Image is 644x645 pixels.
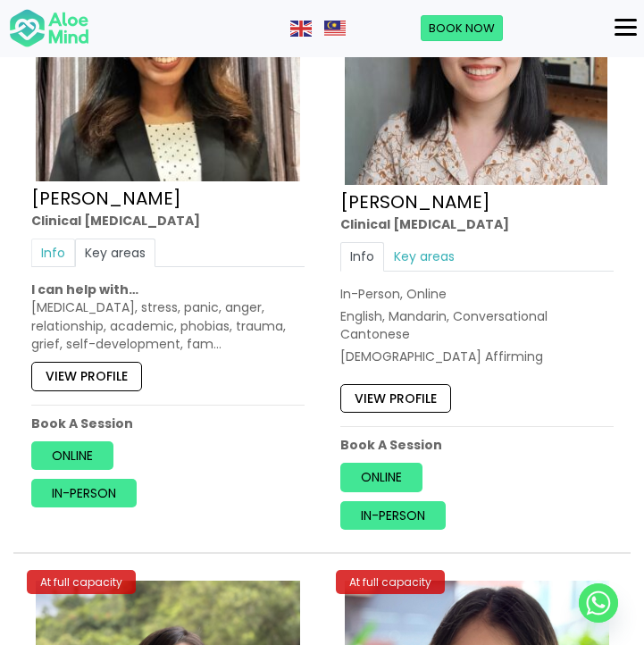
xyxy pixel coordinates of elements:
[31,479,137,507] a: In-person
[340,464,422,492] a: Online
[31,362,142,390] a: View profile
[340,285,614,303] div: In-Person, Online
[31,299,305,354] div: [MEDICAL_DATA], stress, panic, anger, relationship, academic, phobias, trauma, grief, self-develo...
[340,243,384,272] a: Info
[31,212,305,230] div: Clinical [MEDICAL_DATA]
[27,570,136,594] div: At full capacity
[324,19,347,37] a: Malay
[429,20,495,37] span: Book Now
[31,186,181,211] a: [PERSON_NAME]
[340,348,614,366] div: [DEMOGRAPHIC_DATA] Affirming
[607,13,644,43] button: Menu
[31,441,113,470] a: Online
[290,19,314,37] a: English
[75,239,155,267] a: Key areas
[340,501,446,530] a: In-person
[336,570,445,594] div: At full capacity
[340,384,451,413] a: View profile
[421,15,503,42] a: Book Now
[579,583,618,623] a: Whatsapp
[31,415,305,432] p: Book A Session
[9,8,89,49] img: Aloe mind Logo
[340,307,614,344] p: English, Mandarin, Conversational Cantonese
[384,243,464,272] a: Key areas
[290,21,312,37] img: en
[324,21,346,37] img: ms
[340,436,614,454] p: Book A Session
[340,215,614,233] div: Clinical [MEDICAL_DATA]
[340,189,490,214] a: [PERSON_NAME]
[31,239,75,267] a: Info
[31,281,305,298] p: I can help with…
